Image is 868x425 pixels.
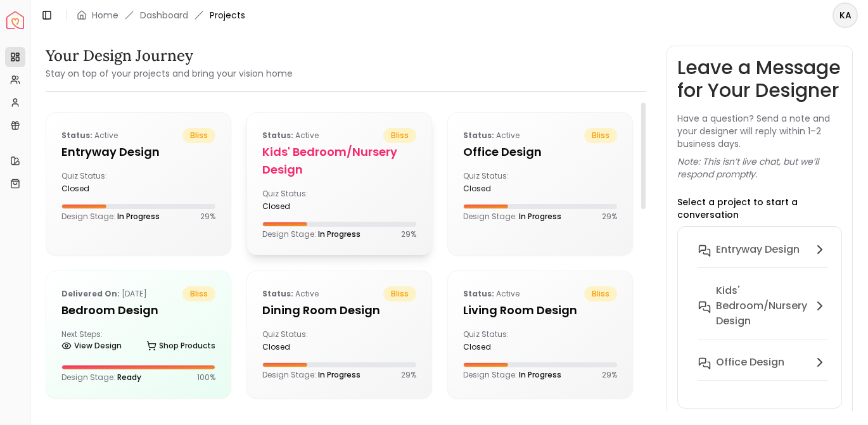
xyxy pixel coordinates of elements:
[463,286,520,301] p: active
[262,370,361,380] p: Design Stage:
[92,9,118,22] a: Home
[383,128,416,143] span: bliss
[262,229,361,239] p: Design Stage:
[716,283,807,329] h6: Kids' Bedroom/Nursery design
[463,184,535,194] div: closed
[262,301,416,319] h5: Dining Room design
[262,286,319,301] p: active
[584,286,617,301] span: bliss
[262,189,335,212] div: Quiz Status:
[688,237,838,278] button: entryway design
[61,212,160,222] p: Design Stage:
[61,337,122,355] a: View Design
[716,396,801,411] h6: Bedroom design
[262,288,293,299] b: Status:
[61,329,215,355] div: Next Steps:
[46,46,293,66] h3: Your Design Journey
[140,9,188,22] a: Dashboard
[833,3,858,28] button: KA
[117,372,141,383] span: Ready
[318,229,361,239] span: In Progress
[688,278,838,350] button: Kids' Bedroom/Nursery design
[77,9,245,22] nav: breadcrumb
[262,201,335,212] div: closed
[61,171,134,194] div: Quiz Status:
[463,288,494,299] b: Status:
[602,212,617,222] p: 29 %
[61,184,134,194] div: closed
[146,337,215,355] a: Shop Products
[834,4,857,27] span: KA
[677,112,843,150] p: Have a question? Send a note and your designer will reply within 1–2 business days.
[6,11,24,29] a: Spacejoy
[463,171,535,194] div: Quiz Status:
[584,128,617,143] span: bliss
[401,229,416,239] p: 29 %
[61,288,120,299] b: Delivered on:
[262,128,319,143] p: active
[602,370,617,380] p: 29 %
[463,342,535,352] div: closed
[677,196,843,221] p: Select a project to start a conversation
[262,342,335,352] div: closed
[197,372,215,383] p: 100 %
[182,128,215,143] span: bliss
[463,130,494,141] b: Status:
[383,286,416,301] span: bliss
[61,372,141,383] p: Design Stage:
[61,128,118,143] p: active
[401,370,416,380] p: 29 %
[200,212,215,222] p: 29 %
[688,350,838,391] button: Office design
[61,130,93,141] b: Status:
[6,11,24,29] img: Spacejoy Logo
[61,143,215,161] h5: entryway design
[182,286,215,301] span: bliss
[519,211,561,222] span: In Progress
[61,286,147,301] p: [DATE]
[61,301,215,319] h5: Bedroom design
[46,67,293,80] small: Stay on top of your projects and bring your vision home
[262,130,293,141] b: Status:
[463,329,535,352] div: Quiz Status:
[262,143,416,179] h5: Kids' Bedroom/Nursery design
[463,370,561,380] p: Design Stage:
[716,242,800,257] h6: entryway design
[677,56,843,102] h3: Leave a Message for Your Designer
[117,211,160,222] span: In Progress
[519,369,561,380] span: In Progress
[463,143,617,161] h5: Office design
[677,155,843,181] p: Note: This isn’t live chat, but we’ll respond promptly.
[716,355,784,370] h6: Office design
[463,128,520,143] p: active
[463,301,617,319] h5: Living Room design
[318,369,361,380] span: In Progress
[210,9,245,22] span: Projects
[262,329,335,352] div: Quiz Status:
[463,212,561,222] p: Design Stage:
